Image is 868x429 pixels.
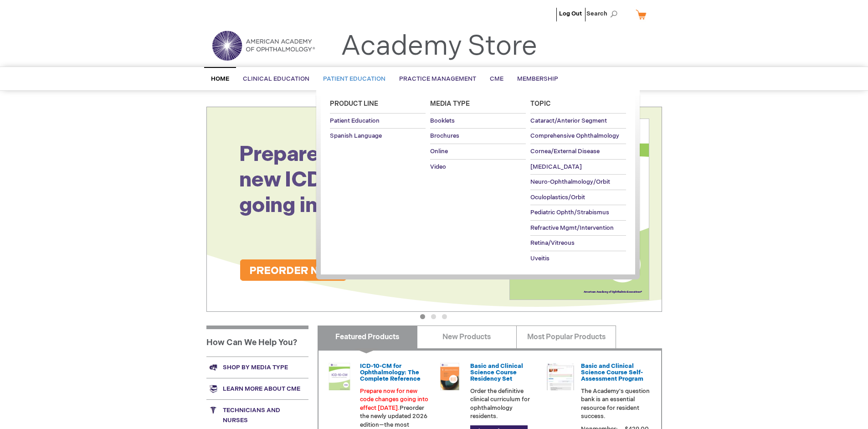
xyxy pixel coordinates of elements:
[330,100,378,108] span: Product Line
[330,132,382,140] span: Spanish Language
[431,314,436,319] button: 2 of 3
[530,224,614,232] span: Refractive Mgmt/Intervention
[442,314,447,319] button: 3 of 3
[211,75,229,83] span: Home
[430,163,446,171] span: Video
[360,362,421,383] a: ICD-10-CM for Ophthalmology: The Complete Reference
[206,357,308,378] a: Shop by media type
[530,100,551,108] span: Topic
[420,314,425,319] button: 1 of 3
[470,387,539,421] p: Order the definitive clinical curriculum for ophthalmology residents.
[530,117,607,124] span: Cataract/Anterior Segment
[470,362,523,383] a: Basic and Clinical Science Course Residency Set
[206,378,308,399] a: Learn more about CME
[436,363,463,390] img: 02850963u_47.png
[490,75,503,83] span: CME
[530,255,550,262] span: Uveitis
[559,10,582,17] a: Log Out
[243,75,309,83] span: Clinical Education
[530,178,610,186] span: Neuro-Ophthalmology/Orbit
[430,132,459,140] span: Brochures
[430,100,470,108] span: Media Type
[530,194,585,201] span: Oculoplastics/Orbit
[399,75,476,83] span: Practice Management
[547,363,574,390] img: bcscself_20.jpg
[530,239,575,247] span: Retina/Vitreous
[430,117,455,124] span: Booklets
[516,326,616,348] a: Most Popular Products
[530,148,600,155] span: Cornea/External Disease
[530,209,609,216] span: Pediatric Ophth/Strabismus
[581,362,643,383] a: Basic and Clinical Science Course Self-Assessment Program
[586,5,621,23] span: Search
[323,75,385,83] span: Patient Education
[530,132,619,140] span: Comprehensive Ophthalmology
[330,117,380,124] span: Patient Education
[417,326,517,348] a: New Products
[430,148,448,155] span: Online
[318,326,417,348] a: Featured Products
[206,326,308,357] h1: How Can We Help You?
[360,388,428,412] font: Prepare now for new code changes going into effect [DATE].
[341,30,537,63] a: Academy Store
[517,75,558,83] span: Membership
[530,163,582,171] span: [MEDICAL_DATA]
[581,387,650,421] p: The Academy's question bank is an essential resource for resident success.
[326,363,353,390] img: 0120008u_42.png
